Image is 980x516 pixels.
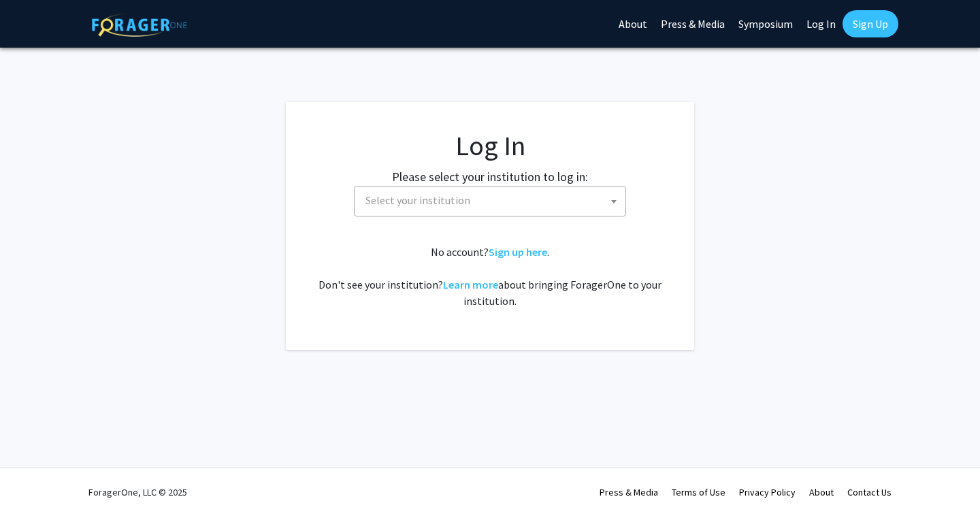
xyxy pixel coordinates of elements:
a: Contact Us [847,486,892,498]
a: Sign Up [843,10,898,37]
h1: Log In [313,129,667,162]
a: Terms of Use [672,486,725,498]
span: Select your institution [354,186,626,216]
span: Select your institution [360,187,625,214]
img: ForagerOne Logo [92,13,187,37]
div: ForagerOne, LLC © 2025 [88,468,187,516]
a: Press & Media [600,486,658,498]
a: Learn more about bringing ForagerOne to your institution [443,278,498,291]
label: Please select your institution to log in: [392,167,588,186]
div: No account? . Don't see your institution? about bringing ForagerOne to your institution. [313,244,667,309]
a: Privacy Policy [739,486,796,498]
a: About [809,486,834,498]
a: Sign up here [489,245,547,259]
span: Select your institution [365,193,470,207]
